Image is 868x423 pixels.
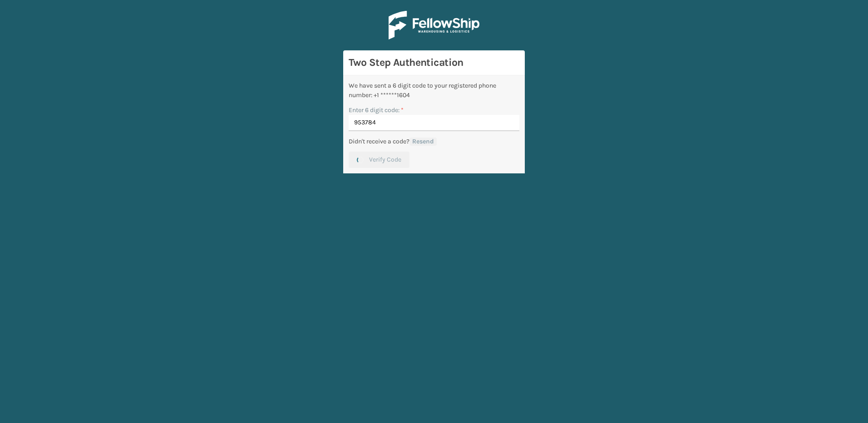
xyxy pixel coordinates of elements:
[409,138,437,146] button: Resend
[389,11,479,39] img: Logo
[349,105,404,115] label: Enter 6 digit code:
[349,152,409,168] button: Verify Code
[349,81,519,100] div: We have sent a 6 digit code to your registered phone number: +1 ******1604
[349,56,519,69] h3: Two Step Authentication
[349,137,409,146] p: Didn't receive a code?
